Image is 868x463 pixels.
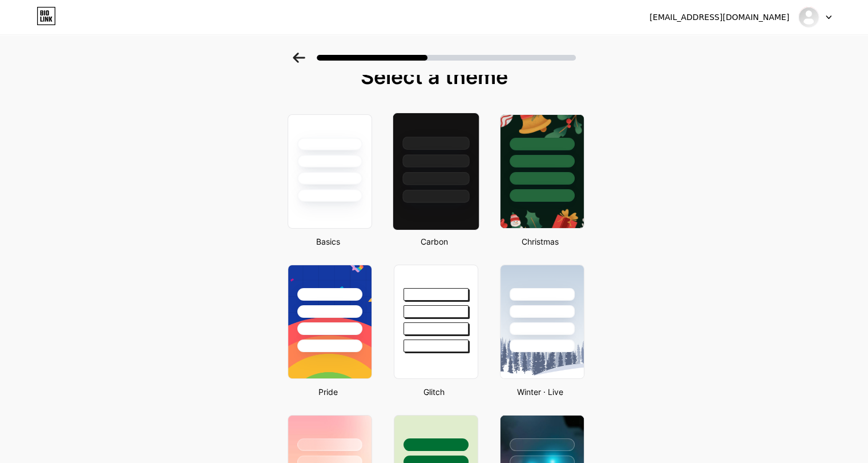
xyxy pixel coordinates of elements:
[496,386,584,398] div: Winter · Live
[649,11,789,23] div: [EMAIL_ADDRESS][DOMAIN_NAME]
[798,6,819,28] img: Ahmed Aik
[284,386,372,398] div: Pride
[496,236,584,248] div: Christmas
[284,236,372,248] div: Basics
[390,386,478,398] div: Glitch
[390,236,478,248] div: Carbon
[283,65,586,88] div: Select a theme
